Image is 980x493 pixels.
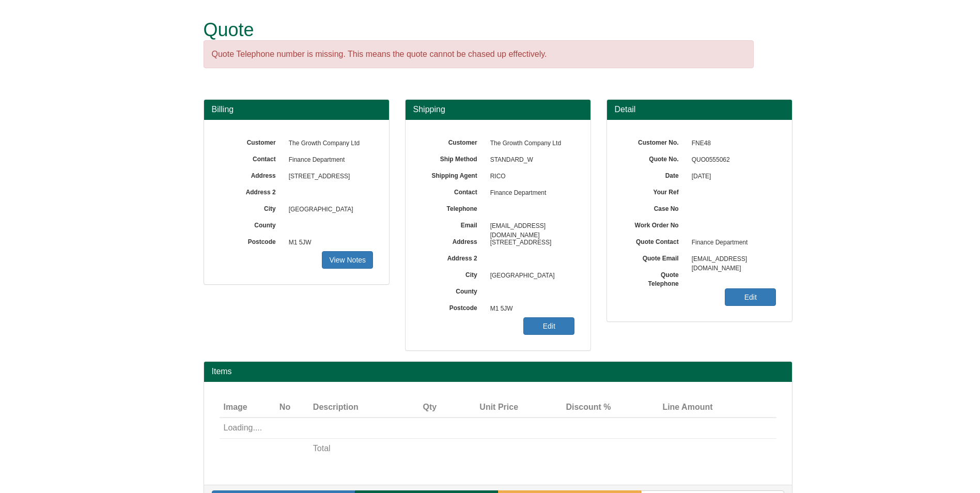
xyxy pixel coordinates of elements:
th: Unit Price [441,397,522,418]
label: Customer No. [623,135,687,147]
th: Line Amount [615,397,717,418]
label: Your Ref [623,185,687,197]
label: City [421,268,485,280]
label: Quote Contact [623,235,687,246]
h3: Detail [615,105,784,114]
label: Customer [421,135,485,147]
td: Loading.... [220,418,717,438]
span: [GEOGRAPHIC_DATA] [485,268,575,284]
h1: Quote [204,20,754,40]
label: Quote Email [623,251,687,263]
label: County [421,284,485,296]
label: Contact [220,152,284,164]
label: Quote Telephone [623,268,687,288]
a: View Notes [322,251,373,269]
label: Address [220,168,284,180]
div: Quote Telephone number is missing. This means the quote cannot be chased up effectively. [204,40,754,69]
a: Edit [523,317,574,335]
label: Email [421,218,485,230]
span: The Growth Company Ltd [284,135,374,152]
label: Customer [220,135,284,147]
span: M1 5JW [485,301,575,317]
a: Edit [725,288,776,306]
label: Ship Method [421,152,485,164]
label: Address 2 [220,185,284,197]
label: County [220,218,284,230]
label: City [220,202,284,213]
h3: Shipping [413,105,583,114]
h2: Items [212,367,784,376]
label: Contact [421,185,485,197]
span: [GEOGRAPHIC_DATA] [284,202,374,218]
label: Date [623,168,687,180]
th: Description [309,397,402,418]
label: Case No [623,202,687,213]
label: Address [421,235,485,246]
label: Address 2 [421,251,485,263]
span: [EMAIL_ADDRESS][DOMAIN_NAME] [485,218,575,235]
label: Postcode [220,235,284,246]
th: Discount % [522,397,615,418]
span: QUO0555062 [687,152,776,168]
span: [DATE] [687,168,776,185]
span: FNE48 [687,135,776,152]
span: [EMAIL_ADDRESS][DOMAIN_NAME] [687,251,776,268]
th: No [275,397,309,418]
label: Quote No. [623,152,687,164]
span: [STREET_ADDRESS] [485,235,575,251]
th: Qty [402,397,441,418]
span: RICO [485,168,575,185]
th: Image [220,397,275,418]
label: Shipping Agent [421,168,485,180]
span: Finance Department [687,235,776,251]
label: Postcode [421,301,485,313]
h3: Billing [212,105,381,114]
span: Finance Department [485,185,575,202]
span: [STREET_ADDRESS] [284,168,374,185]
label: Work Order No [623,218,687,230]
span: STANDARD_W [485,152,575,168]
span: Finance Department [284,152,374,168]
span: The Growth Company Ltd [485,135,575,152]
span: M1 5JW [284,235,374,251]
td: Total [309,439,402,459]
label: Telephone [421,202,485,213]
